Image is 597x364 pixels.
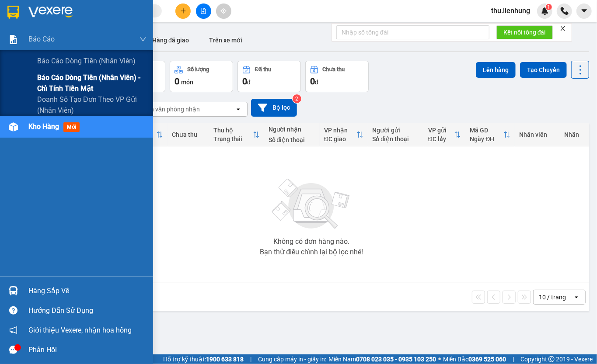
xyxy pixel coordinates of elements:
th: Toggle SortBy [465,123,515,146]
span: Miền Nam [328,354,436,364]
button: Chưa thu0đ [305,61,369,92]
span: plus [180,8,186,14]
span: Giới thiệu Vexere, nhận hoa hồng [28,325,132,336]
strong: 0708 023 035 - 0935 103 250 [356,356,436,363]
span: món [181,79,193,86]
div: VP gửi [428,127,454,134]
span: message [9,346,17,354]
button: aim [216,3,231,19]
span: file-add [200,8,206,14]
span: | [513,354,514,364]
div: Thu hộ [214,127,253,134]
strong: 0369 525 060 [468,356,506,363]
th: Toggle SortBy [209,123,264,146]
span: caret-down [580,7,588,15]
div: Phản hồi [28,343,147,357]
span: ⚪️ [438,357,441,361]
img: svg+xml;base64,PHN2ZyBjbGFzcz0ibGlzdC1wbHVnX19zdmciIHhtbG5zPSJodHRwOi8vd3d3LnczLm9yZy8yMDAwL3N2Zy... [268,173,355,235]
div: Chọn văn phòng nhận [140,105,200,114]
div: Số điện thoại [269,136,315,143]
div: Hàng sắp về [28,284,147,298]
span: close [560,25,566,31]
span: mới [63,122,80,132]
span: Báo cáo [28,34,55,45]
div: Nhãn [565,131,585,138]
th: Toggle SortBy [320,123,368,146]
span: down [140,36,147,43]
div: ĐC lấy [428,135,454,142]
svg: open [235,106,242,113]
span: Doanh số tạo đơn theo VP gửi (nhân viên) [37,94,147,116]
div: Chưa thu [172,131,205,138]
img: warehouse-icon [9,286,18,295]
div: Bạn thử điều chỉnh lại bộ lọc nhé! [260,249,363,256]
img: icon-new-feature [541,7,549,15]
th: Toggle SortBy [424,123,466,146]
div: Hướng dẫn sử dụng [28,304,147,317]
button: Bộ lọc [251,99,297,117]
div: Ngày ĐH [470,135,503,142]
span: 0 [242,76,247,87]
button: Đã thu0đ [237,61,301,92]
input: Nhập số tổng đài [336,25,489,39]
div: Mã GD [470,127,503,134]
span: aim [220,8,227,14]
span: Báo cáo dòng tiền (nhân viên) - chỉ tính tiền mặt [37,72,147,94]
img: solution-icon [9,35,18,44]
span: 1 [547,4,550,10]
span: Trên xe mới [209,37,242,44]
strong: 1900 633 818 [206,356,244,363]
svg: open [573,294,580,301]
button: Kết nối tổng đài [496,25,553,39]
div: Trạng thái [214,135,253,142]
span: copyright [548,356,555,362]
span: question-circle [9,306,17,315]
img: phone-icon [561,7,569,15]
span: Cung cấp máy in - giấy in: [258,354,326,364]
button: file-add [196,3,211,19]
button: plus [175,3,191,19]
button: Tạo Chuyến [520,62,567,78]
button: Lên hàng [476,62,516,78]
span: đ [247,79,251,86]
button: Số lượng0món [170,61,233,92]
div: ĐC giao [324,135,356,142]
div: Nhân viên [519,131,555,138]
div: Người gửi [372,127,419,134]
button: Hàng đã giao [145,30,196,51]
span: Kho hàng [28,122,59,131]
div: Số điện thoại [372,135,419,142]
span: 0 [310,76,315,87]
span: Kết nối tổng đài [503,28,546,37]
div: Người nhận [269,126,315,133]
span: Báo cáo dòng tiền (nhân viên) [37,55,136,66]
div: VP nhận [324,127,356,134]
span: đ [315,79,318,86]
div: Số lượng [187,66,209,73]
span: 0 [175,76,179,87]
sup: 2 [293,94,301,103]
span: notification [9,326,17,334]
div: Không có đơn hàng nào. [273,238,349,245]
div: Đã thu [255,66,271,73]
span: thu.lienhung [484,5,537,16]
div: Chưa thu [323,66,345,73]
span: | [250,354,251,364]
div: 10 / trang [539,293,566,302]
img: logo-vxr [7,6,19,19]
button: caret-down [576,3,592,19]
img: warehouse-icon [9,122,18,132]
span: Hỗ trợ kỹ thuật: [163,354,244,364]
span: Miền Bắc [443,354,506,364]
sup: 1 [546,4,552,10]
